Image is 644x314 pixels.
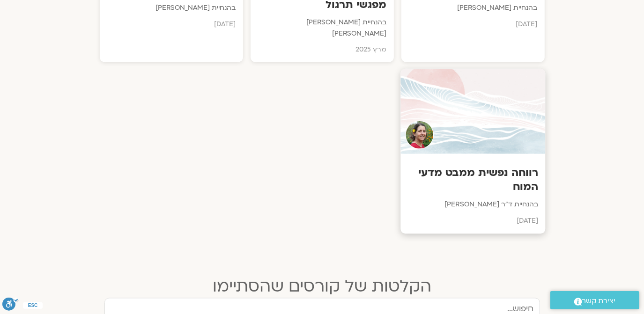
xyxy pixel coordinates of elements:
[408,19,538,30] p: [DATE]
[407,216,538,227] p: [DATE]
[582,295,616,307] span: יצירת קשר
[408,2,538,14] p: בהנחיית [PERSON_NAME]
[258,44,387,55] p: מרץ 2025
[107,19,236,30] p: [DATE]
[258,17,387,40] p: בהנחיית [PERSON_NAME] [PERSON_NAME]
[407,166,538,195] h3: רווחה נפשית ממבט מדעי המוח
[407,199,538,211] p: בהנחיית ד"ר [PERSON_NAME]
[104,277,540,296] h2: הקלטות של קורסים שהסתיימו
[401,70,545,233] a: Teacherרווחה נפשית ממבט מדעי המוחבהנחיית ד"ר [PERSON_NAME][DATE]
[107,2,236,14] p: בהנחיית [PERSON_NAME]
[550,291,639,309] a: יצירת קשר
[405,121,434,150] img: Teacher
